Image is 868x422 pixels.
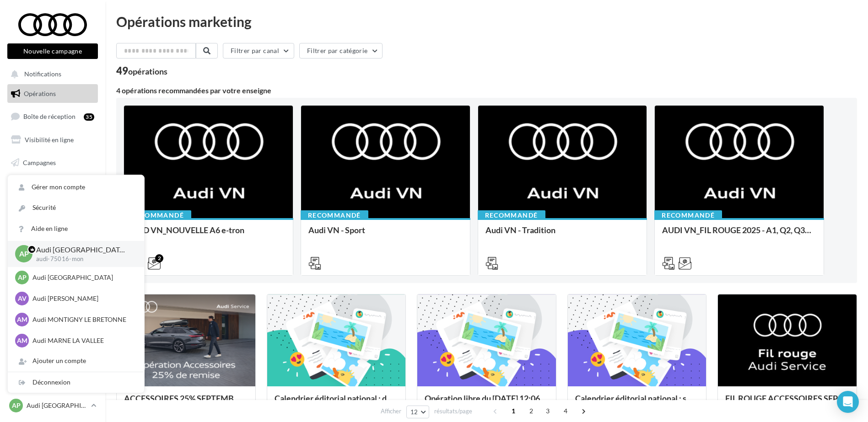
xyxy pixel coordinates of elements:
[8,198,144,218] a: Sécurité
[23,112,75,120] span: Boîte de réception
[558,404,573,418] span: 4
[5,130,100,150] a: Visibilité en ligne
[5,198,100,225] a: PLV et print personnalisable
[27,401,87,410] p: Audi [GEOGRAPHIC_DATA] 16
[8,177,144,198] a: Gérer mon compte
[5,84,100,103] a: Opérations
[7,43,98,59] button: Nouvelle campagne
[5,107,100,126] a: Boîte de réception35
[308,225,463,244] div: Audi VN - Sport
[410,408,418,416] span: 12
[8,351,144,371] div: Ajouter un compte
[425,394,549,412] div: Opération libre du [DATE] 12:06
[837,391,859,413] div: Open Intercom Messenger
[116,15,857,28] div: Opérations marketing
[32,315,133,324] p: Audi MONTIGNY LE BRETONNE
[381,407,401,416] span: Afficher
[19,249,29,259] span: AP
[84,113,94,121] div: 35
[654,210,722,220] div: Recommandé
[24,70,61,78] span: Notifications
[478,210,545,220] div: Recommandé
[7,397,98,414] a: AP Audi [GEOGRAPHIC_DATA] 16
[155,254,163,262] div: 2
[275,394,399,412] div: Calendrier éditorial national : du 02.09 au 03.09
[17,315,27,324] span: AM
[18,294,27,303] span: AV
[575,394,699,412] div: Calendrier éditorial national : semaine du 25.08 au 31.08
[124,210,191,220] div: Recommandé
[725,394,849,412] div: FIL ROUGE ACCESSOIRES SEPTEMBRE - AUDI SERVICE
[301,210,368,220] div: Recommandé
[128,67,167,75] div: opérations
[116,66,167,76] div: 49
[32,273,133,282] p: Audi [GEOGRAPHIC_DATA]
[12,401,21,410] span: AP
[434,407,472,416] span: résultats/page
[485,225,640,244] div: Audi VN - Tradition
[24,90,56,97] span: Opérations
[18,273,27,282] span: AP
[662,225,816,244] div: AUDI VN_FIL ROUGE 2025 - A1, Q2, Q3, Q5 et Q4 e-tron
[131,225,286,244] div: AUD VN_NOUVELLE A6 e-tron
[36,245,129,255] p: Audi [GEOGRAPHIC_DATA] 16
[5,176,100,195] a: Médiathèque
[17,336,27,345] span: AM
[23,158,56,166] span: Campagnes
[36,255,129,263] p: audi-75016-mon
[223,43,294,59] button: Filtrer par canal
[299,43,383,59] button: Filtrer par catégorie
[540,404,555,418] span: 3
[32,336,133,345] p: Audi MARNE LA VALLEE
[124,394,248,412] div: ACCESSOIRES 25% SEPTEMBRE - AUDI SERVICE
[32,294,133,303] p: Audi [PERSON_NAME]
[524,404,539,418] span: 2
[406,406,430,418] button: 12
[25,136,74,144] span: Visibilité en ligne
[8,372,144,393] div: Déconnexion
[506,404,521,418] span: 1
[8,219,144,239] a: Aide en ligne
[116,87,857,94] div: 4 opérations recommandées par votre enseigne
[5,153,100,172] a: Campagnes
